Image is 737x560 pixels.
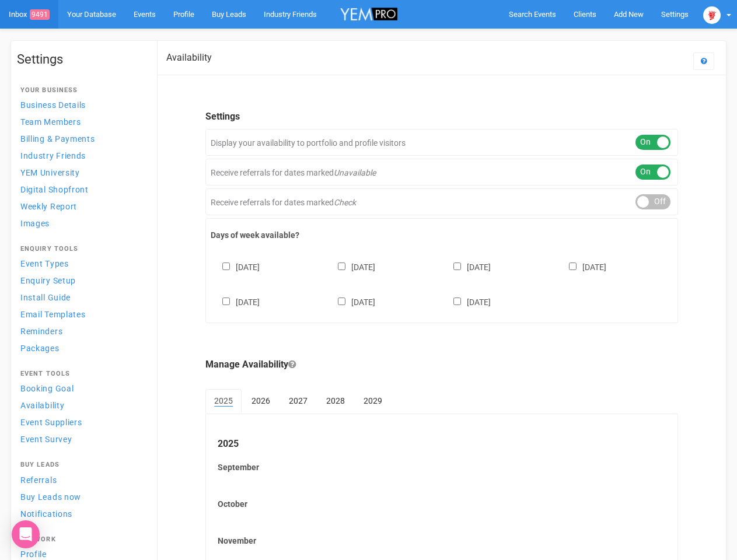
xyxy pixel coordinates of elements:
[218,437,666,451] legend: 2025
[442,295,491,308] label: [DATE]
[20,259,69,268] span: Event Types
[17,114,145,129] a: Team Members
[205,358,678,372] legend: Manage Availability
[334,198,356,207] em: Check
[20,370,142,377] h4: Event Tools
[20,435,72,444] span: Event Survey
[17,306,145,322] a: Email Templates
[574,10,596,19] span: Clients
[205,129,678,156] div: Display your availability to portfolio and profile visitors
[17,414,145,430] a: Event Suppliers
[17,215,145,231] a: Images
[20,310,86,319] span: Email Templates
[20,117,81,127] span: Team Members
[17,131,145,146] a: Billing & Payments
[205,389,242,414] a: 2025
[20,293,71,302] span: Install Guide
[17,472,145,488] a: Referrals
[557,260,606,273] label: [DATE]
[326,295,375,308] label: [DATE]
[17,181,145,197] a: Digital Shopfront
[20,344,60,353] span: Packages
[20,100,86,110] span: Business Details
[243,389,279,412] a: 2026
[334,168,376,177] em: Unavailable
[17,323,145,339] a: Reminders
[17,198,145,214] a: Weekly Report
[205,110,678,124] legend: Settings
[280,389,316,412] a: 2027
[17,340,145,356] a: Packages
[20,87,142,94] h4: Your Business
[614,10,644,19] span: Add New
[20,509,72,519] span: Notifications
[20,327,62,336] span: Reminders
[205,159,678,185] div: Receive referrals for dates marked
[218,535,666,547] label: November
[20,276,76,285] span: Enquiry Setup
[17,52,145,66] h1: Settings
[442,260,491,273] label: [DATE]
[17,489,145,505] a: Buy Leads now
[17,380,145,396] a: Booking Goal
[20,134,95,143] span: Billing & Payments
[166,52,212,63] h2: Availability
[17,397,145,413] a: Availability
[30,9,50,20] span: 9491
[12,520,40,548] div: Open Intercom Messenger
[17,289,145,305] a: Install Guide
[20,219,50,228] span: Images
[338,297,345,305] input: [DATE]
[453,262,461,270] input: [DATE]
[17,164,145,180] a: YEM University
[20,418,82,427] span: Event Suppliers
[17,506,145,521] a: Notifications
[20,168,80,177] span: YEM University
[355,389,391,412] a: 2029
[17,431,145,447] a: Event Survey
[453,297,461,305] input: [DATE]
[20,401,64,410] span: Availability
[222,297,230,305] input: [DATE]
[20,536,142,543] h4: Network
[20,461,142,468] h4: Buy Leads
[17,272,145,288] a: Enquiry Setup
[218,461,666,473] label: September
[703,6,721,24] img: open-uri20250107-2-1pbi2ie
[20,384,74,393] span: Booking Goal
[211,260,260,273] label: [DATE]
[569,262,577,270] input: [DATE]
[317,389,354,412] a: 2028
[20,185,89,194] span: Digital Shopfront
[20,202,77,211] span: Weekly Report
[509,10,556,19] span: Search Events
[17,148,145,163] a: Industry Friends
[205,188,678,215] div: Receive referrals for dates marked
[17,97,145,113] a: Business Details
[20,246,142,253] h4: Enquiry Tools
[222,262,230,270] input: [DATE]
[218,498,666,510] label: October
[338,262,345,270] input: [DATE]
[211,295,260,308] label: [DATE]
[17,256,145,271] a: Event Types
[326,260,375,273] label: [DATE]
[211,229,673,241] label: Days of week available?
